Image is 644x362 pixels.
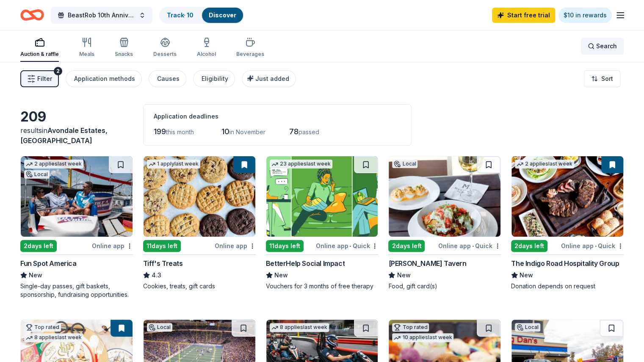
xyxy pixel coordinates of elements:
[595,243,597,249] span: •
[20,156,133,299] a: Image for Fun Spot America2 applieslast weekLocal2days leftOnline appFun Spot AmericaNewSingle-da...
[115,51,133,58] div: Snacks
[197,34,216,62] button: Alcohol
[388,258,466,268] div: [PERSON_NAME] Tavern
[511,258,619,268] div: The Indigo Road Hospitality Group
[266,258,345,268] div: BetterHelp Social Impact
[51,7,152,24] button: BeastRob 10th Anniversary Gala
[115,34,133,62] button: Snacks
[315,240,378,251] div: Online app Quick
[92,240,133,251] div: Online app
[37,74,52,84] span: Filter
[20,108,133,125] div: 209
[209,11,236,19] a: Discover
[511,240,547,252] div: 2 days left
[74,74,135,84] div: Application methods
[558,8,612,23] a: $10 in rewards
[520,270,533,280] span: New
[66,70,142,87] button: Application methods
[20,282,133,299] div: Single-day passes, gift baskets, sponsorship, fundraising opportunities.
[24,160,83,169] div: 2 applies last week
[79,34,94,62] button: Meals
[167,11,193,19] a: Track· 10
[389,156,500,237] img: Image for Marlow's Tavern
[266,282,379,290] div: Vouchers for 3 months of free therapy
[388,156,501,290] a: Image for Marlow's TavernLocal2days leftOnline app•Quick[PERSON_NAME] TavernNewFood, gift card(s)
[255,75,289,82] span: Just added
[596,41,617,51] span: Search
[511,156,623,237] img: Image for The Indigo Road Hospitality Group
[515,160,574,169] div: 2 applies last week
[289,127,299,136] span: 78
[21,156,133,237] img: Image for Fun Spot America
[438,240,501,251] div: Online app Quick
[515,323,540,332] div: Local
[24,170,50,179] div: Local
[266,156,378,237] img: Image for BetterHelp Social Impact
[24,323,61,332] div: Top rated
[79,51,94,58] div: Meals
[20,51,59,58] div: Auction & raffle
[153,51,177,58] div: Desserts
[193,70,235,87] button: Eligibility
[229,128,265,135] span: in November
[20,240,57,252] div: 2 days left
[147,323,172,332] div: Local
[397,270,410,280] span: New
[20,126,108,145] span: Avondale Estates, [GEOGRAPHIC_DATA]
[561,240,624,251] div: Online app Quick
[388,240,425,252] div: 2 days left
[242,70,296,87] button: Just added
[143,258,183,268] div: Tiff's Treats
[388,282,501,290] div: Food, gift card(s)
[299,128,319,135] span: passed
[20,125,133,146] div: results
[20,258,77,268] div: Fun Spot America
[159,7,244,24] button: Track· 10Discover
[392,333,453,342] div: 10 applies last week
[154,127,166,136] span: 199
[236,34,264,62] button: Beverages
[152,270,161,280] span: 4.3
[202,74,228,84] div: Eligibility
[266,156,379,290] a: Image for BetterHelp Social Impact23 applieslast week11days leftOnline app•QuickBetterHelp Social...
[166,128,194,135] span: this month
[68,10,135,20] span: BeastRob 10th Anniversary Gala
[274,270,288,280] span: New
[20,70,59,87] button: Filter2
[492,8,555,23] a: Start free trial
[392,160,417,168] div: Local
[20,126,108,145] span: in
[215,240,256,251] div: Online app
[24,333,83,342] div: 8 applies last week
[157,74,180,84] div: Causes
[143,282,256,290] div: Cookies, treats, gift cards
[154,111,401,122] div: Application deadlines
[147,160,200,169] div: 1 apply last week
[143,156,256,290] a: Image for Tiff's Treats1 applylast week11days leftOnline appTiff's Treats4.3Cookies, treats, gift...
[349,243,351,249] span: •
[236,51,264,58] div: Beverages
[20,34,59,62] button: Auction & raffle
[270,323,329,332] div: 8 applies last week
[54,67,62,75] div: 2
[584,70,620,87] button: Sort
[581,38,624,55] button: Search
[29,270,42,280] span: New
[472,243,474,249] span: •
[392,323,429,332] div: Top rated
[144,156,255,237] img: Image for Tiff's Treats
[143,240,181,252] div: 11 days left
[270,160,332,169] div: 23 applies last week
[511,156,624,290] a: Image for The Indigo Road Hospitality Group2 applieslast week2days leftOnline app•QuickThe Indigo...
[153,34,177,62] button: Desserts
[20,5,44,25] a: Home
[601,74,613,84] span: Sort
[149,70,186,87] button: Causes
[221,127,229,136] span: 10
[266,240,304,252] div: 11 days left
[511,282,624,290] div: Donation depends on request
[197,51,216,58] div: Alcohol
